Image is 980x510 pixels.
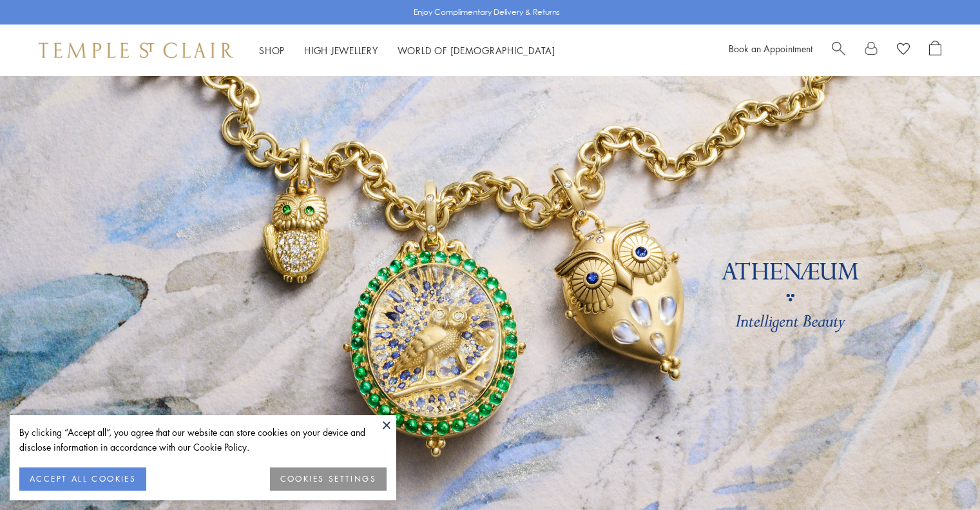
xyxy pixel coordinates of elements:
nav: Main navigation [259,43,555,59]
button: ACCEPT ALL COOKIES [19,467,146,491]
a: Open Shopping Bag [929,41,941,60]
a: View Wishlist [897,41,910,60]
a: High JewelleryHigh Jewellery [304,44,378,57]
a: Search [832,41,845,60]
a: ShopShop [259,44,285,57]
p: Enjoy Complimentary Delivery & Returns [414,6,560,19]
a: Book an Appointment [729,42,812,55]
div: By clicking “Accept all”, you agree that our website can store cookies on your device and disclos... [19,425,387,455]
img: Temple St. Clair [39,43,233,58]
iframe: Gorgias live chat messenger [916,449,967,497]
button: COOKIES SETTINGS [270,467,387,491]
a: World of [DEMOGRAPHIC_DATA]World of [DEMOGRAPHIC_DATA] [398,44,555,57]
